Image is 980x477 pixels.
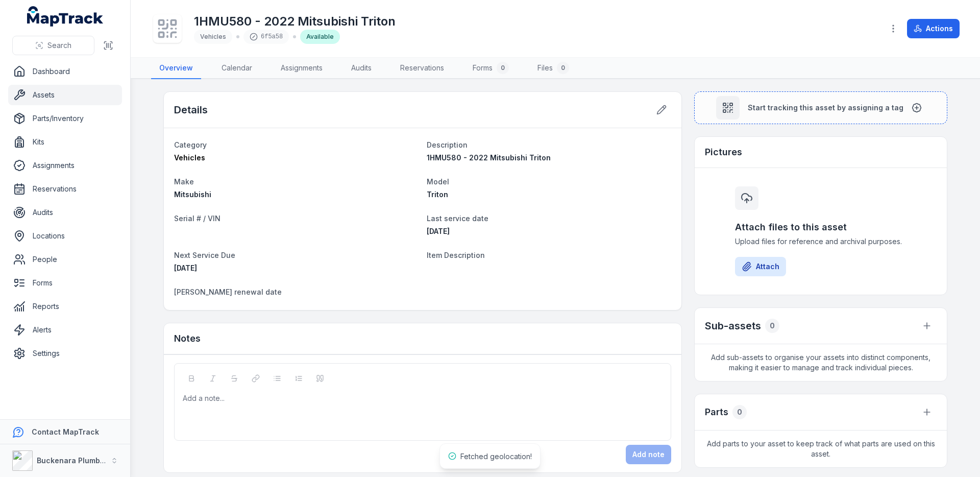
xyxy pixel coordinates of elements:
strong: Buckenara Plumbing Gas & Electrical [37,456,171,465]
a: Settings [8,343,122,364]
a: Assignments [8,155,122,176]
span: Add parts to your asset to keep track of what parts are used on this asset. [695,431,947,467]
h2: Sub-assets [705,319,761,333]
button: Actions [907,19,960,38]
span: Description [427,140,468,149]
span: Next Service Due [174,251,235,259]
a: Reservations [8,179,122,199]
span: Start tracking this asset by assigning a tag [748,103,903,113]
a: Calendar [213,58,260,79]
a: Overview [151,58,201,79]
button: Search [12,36,94,55]
strong: Contact MapTrack [32,427,99,436]
span: Triton [427,190,448,199]
span: Vehicles [174,153,205,162]
h3: Notes [174,331,201,346]
button: Start tracking this asset by assigning a tag [694,91,947,124]
div: 0 [557,62,569,74]
span: Upload files for reference and archival purposes. [735,236,906,247]
a: Alerts [8,320,122,340]
a: Assets [8,85,122,105]
h2: Details [174,103,208,117]
span: Item Description [427,251,485,259]
span: Serial # / VIN [174,214,220,223]
div: 0 [765,319,779,333]
span: [DATE] [427,227,450,235]
a: Forms [8,273,122,293]
a: Locations [8,226,122,246]
a: Audits [8,202,122,223]
div: 0 [497,62,509,74]
a: Files0 [529,58,577,79]
h1: 1HMU580 - 2022 Mitsubishi Triton [194,13,396,30]
span: Add sub-assets to organise your assets into distinct components, making it easier to manage and t... [695,344,947,381]
span: [PERSON_NAME] renewal date [174,288,282,296]
a: Parts/Inventory [8,108,122,129]
a: Dashboard [8,61,122,82]
time: 09/10/2024, 3:00:00 am [427,227,450,235]
a: Audits [343,58,380,79]
h3: Pictures [705,145,742,159]
span: Vehicles [200,33,226,40]
span: Fetched geolocation! [460,452,532,461]
button: Attach [735,257,786,276]
a: Assignments [273,58,331,79]
a: Reservations [392,58,452,79]
a: Reports [8,296,122,317]
span: [DATE] [174,264,197,272]
div: 6f5a58 [243,30,289,44]
h3: Attach files to this asset [735,220,906,234]
div: Available [300,30,340,44]
span: Model [427,177,449,186]
h3: Parts [705,405,728,419]
div: 0 [732,405,747,419]
a: MapTrack [27,6,104,27]
time: 09/04/2025, 2:00:00 am [174,264,197,272]
span: Search [47,40,71,51]
span: 1HMU580 - 2022 Mitsubishi Triton [427,153,551,162]
span: Mitsubishi [174,190,211,199]
span: Make [174,177,194,186]
span: Category [174,140,207,149]
a: Kits [8,132,122,152]
a: Forms0 [464,58,517,79]
a: People [8,249,122,270]
span: Last service date [427,214,488,223]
